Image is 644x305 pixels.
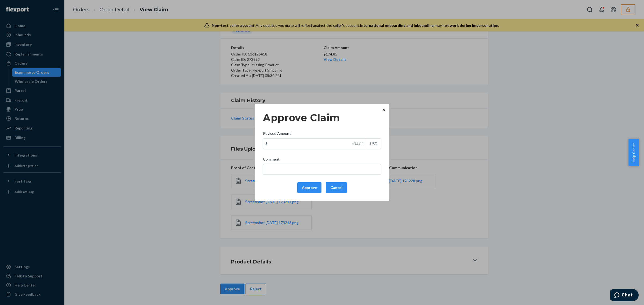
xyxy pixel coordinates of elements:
[297,182,321,193] button: Approve
[263,139,367,149] input: Revised Amount$USD
[263,164,381,175] input: Comment
[263,139,270,149] div: $
[263,157,280,164] span: Comment
[326,182,347,193] button: Cancel
[381,107,386,113] button: Close
[263,112,381,123] h3: Approve Claim
[367,139,381,149] div: USD
[12,4,23,9] span: Chat
[263,131,291,138] span: Revised Amount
